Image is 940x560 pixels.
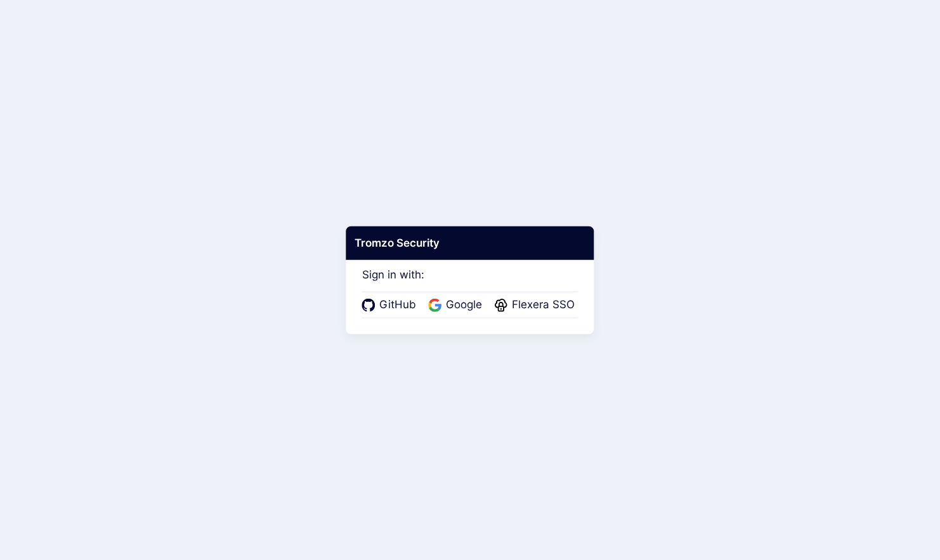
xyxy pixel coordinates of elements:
a: Google [429,297,486,313]
a: Flexera SSO [495,297,578,313]
div: Tromzo Security [346,226,594,260]
div: Sign in with: [362,251,578,318]
a: GitHub [362,297,420,313]
span: Google [442,297,486,313]
span: Flexera SSO [508,297,578,313]
span: GitHub [375,297,420,313]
